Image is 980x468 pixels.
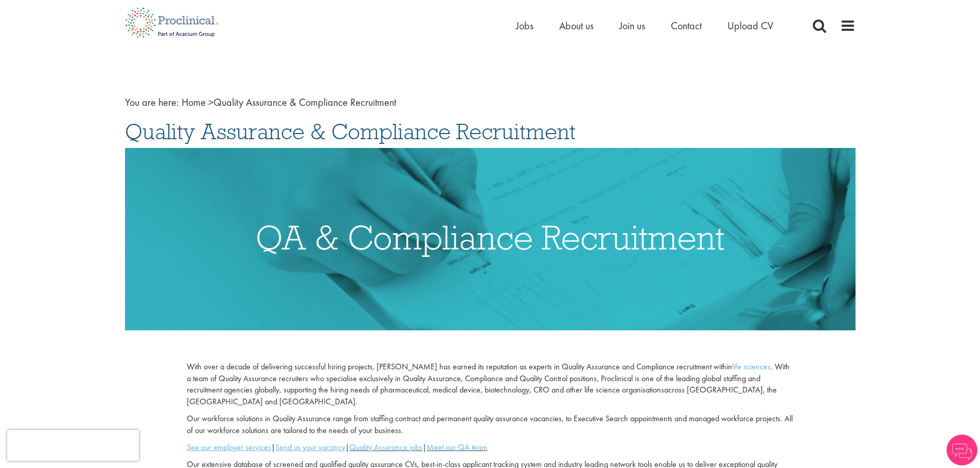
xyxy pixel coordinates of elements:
[947,435,977,465] img: Chatbot
[349,442,422,453] a: Quality Assurance jobs
[182,96,396,109] span: Quality Assurance & Compliance Recruitment
[426,442,487,453] a: Meet our QA team
[187,384,777,407] span: across [GEOGRAPHIC_DATA], the [GEOGRAPHIC_DATA] and [GEOGRAPHIC_DATA].
[125,96,179,109] span: You are here:
[275,442,345,453] a: Send us your vacancy
[187,442,271,453] a: See our employer services
[187,413,793,436] span: Our workforce solutions in Quality Assurance range from staffing contract and permanent quality a...
[125,148,856,330] img: Quality Assurance & Compliance Recruitment
[559,19,594,32] a: About us
[208,96,213,109] span: >
[182,96,206,109] a: breadcrumb link to Home
[187,361,793,408] p: With over a decade of delivering successful hiring projects, [PERSON_NAME] has earned its reputat...
[7,430,139,461] iframe: reCAPTCHA
[125,118,576,145] span: Quality Assurance & Compliance Recruitment
[727,19,773,32] a: Upload CV
[671,19,702,32] a: Contact
[187,442,793,454] p: | | |
[516,19,533,32] a: Jobs
[732,361,771,372] a: life sciences
[619,19,645,32] a: Join us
